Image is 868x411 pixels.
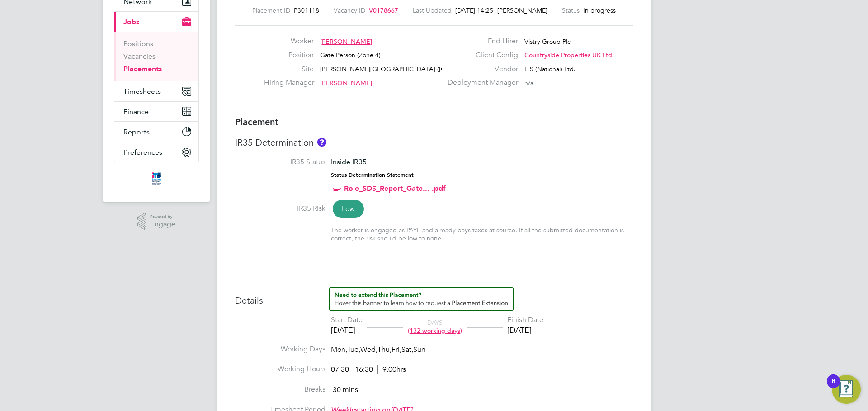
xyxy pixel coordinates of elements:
[150,213,175,221] span: Powered by
[413,345,425,354] span: Sun
[320,65,506,73] span: [PERSON_NAME][GEOGRAPHIC_DATA] ([GEOGRAPHIC_DATA])
[235,204,325,213] label: IR35 Risk
[507,325,543,335] div: [DATE]
[123,87,161,96] span: Timesheets
[377,365,406,374] span: 9.00hrs
[331,226,633,242] div: The worker is engaged as PAYE and already pays taxes at source. If all the submitted documentatio...
[320,79,372,87] span: [PERSON_NAME]
[331,315,363,325] div: Start Date
[331,325,363,335] div: [DATE]
[264,78,314,88] label: Hiring Manager
[235,116,278,127] b: Placement
[114,122,198,142] button: Reports
[524,37,571,46] span: Vistry Group Plc
[137,213,176,230] a: Powered byEngage
[114,142,198,162] button: Preferences
[235,385,325,394] label: Breaks
[123,18,139,26] span: Jobs
[331,345,347,354] span: Mon,
[333,385,358,394] span: 30 mins
[524,51,612,59] span: Countryside Properties UK Ltd
[524,79,533,87] span: n/a
[583,6,616,14] span: In progress
[252,6,290,14] label: Placement ID
[413,6,452,14] label: Last Updated
[344,184,446,193] a: Role_SDS_Report_Gate... .pdf
[320,37,372,46] span: [PERSON_NAME]
[331,365,406,374] div: 07:30 - 16:30
[235,157,325,167] label: IR35 Status
[114,102,198,121] button: Finance
[507,315,543,325] div: Finish Date
[403,319,467,335] div: DAYS
[333,200,364,218] span: Low
[524,65,576,73] span: ITS (National) Ltd.
[369,6,398,14] span: V0178667
[294,6,319,14] span: P301118
[408,327,462,335] span: (132 working days)
[123,107,149,116] span: Finance
[442,65,518,74] label: Vendor
[401,345,413,354] span: Sat,
[114,171,199,186] a: Go to home page
[831,381,835,393] div: 8
[150,221,175,228] span: Engage
[329,287,514,311] button: How to extend a Placement?
[123,148,162,157] span: Preferences
[264,51,314,60] label: Position
[317,138,326,147] button: About IR35
[114,32,198,81] div: Jobs
[455,6,497,14] span: [DATE] 14:25 -
[235,345,325,354] label: Working Days
[114,81,198,101] button: Timesheets
[442,78,518,88] label: Deployment Manager
[331,157,367,166] span: Inside IR35
[235,137,633,148] h3: IR35 Determination
[123,128,150,136] span: Reports
[392,345,401,354] span: Fri,
[235,365,325,374] label: Working Hours
[123,65,162,73] a: Placements
[331,172,414,178] strong: Status Determination Statement
[377,345,392,354] span: Thu,
[832,375,861,404] button: Open Resource Center, 8 new notifications
[562,6,580,14] label: Status
[442,37,518,46] label: End Hirer
[347,345,360,354] span: Tue,
[334,6,365,14] label: Vacancy ID
[320,51,381,59] span: Gate Person (Zone 4)
[264,37,314,46] label: Worker
[123,39,153,48] a: Positions
[114,12,198,32] button: Jobs
[442,51,518,60] label: Client Config
[123,52,156,60] a: Vacancies
[360,345,377,354] span: Wed,
[235,287,633,306] h3: Details
[150,171,163,186] img: itsconstruction-logo-retina.png
[264,65,314,74] label: Site
[497,6,547,14] span: [PERSON_NAME]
